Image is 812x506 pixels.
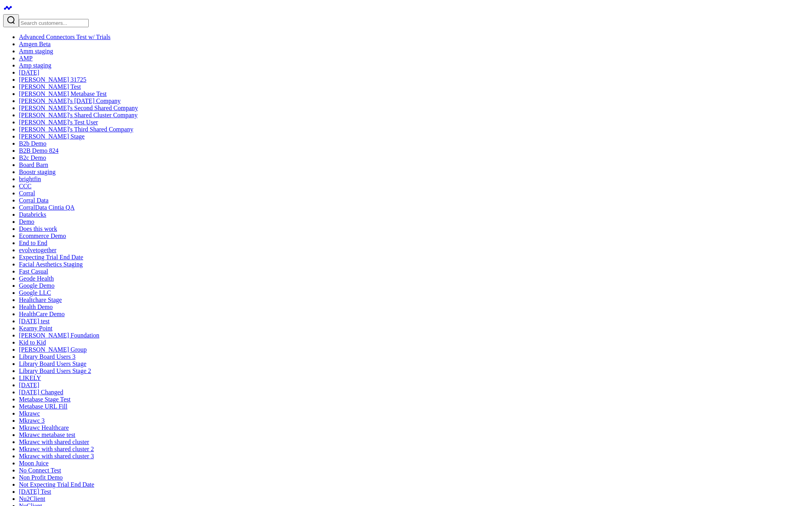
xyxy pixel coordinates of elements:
[19,176,41,182] a: brightfin
[19,410,40,417] a: Mkrawc
[19,76,86,83] a: [PERSON_NAME] 31725
[19,48,53,54] a: Amm staging
[19,495,45,502] a: Nu2Client
[19,296,62,303] a: Healtchare Stage
[19,161,48,168] a: Board Barn
[19,332,99,339] a: [PERSON_NAME] Foundation
[19,268,48,275] a: Fast Casual
[19,282,54,289] a: Google Demo
[19,346,87,353] a: [PERSON_NAME] Group
[19,97,121,104] a: [PERSON_NAME]'s [DATE] Company
[19,154,46,161] a: B2c Demo
[19,467,61,474] a: No Connect Test
[19,55,33,62] a: AMP
[19,318,50,324] a: [DATE] test
[19,360,86,367] a: Library Board Users Stage
[19,389,63,395] a: [DATE] Changed
[19,304,53,310] a: Health Demo
[19,133,85,140] a: [PERSON_NAME] Stage
[19,261,83,268] a: Facial Aesthetics Staging
[19,240,47,246] a: End to End
[19,474,63,481] a: Non Profit Demo
[19,417,45,424] a: Mkrawc 3
[19,211,46,218] a: Databricks
[19,105,138,111] a: [PERSON_NAME]'s Second Shared Company
[19,112,138,118] a: [PERSON_NAME]'s Shared Cluster Company
[19,325,52,332] a: Kearny Point
[19,254,83,260] a: Expecting Trial End Date
[19,367,91,374] a: Library Board Users Stage 2
[19,62,51,69] a: Amp staging
[19,183,32,189] a: CCC
[19,69,39,76] a: [DATE]
[19,204,74,211] a: CorralData Cintia QA
[19,431,75,438] a: Mkrawc metabase test
[19,396,71,403] a: Metabase Stage Test
[19,19,89,27] input: Search customers input
[19,424,69,431] a: Mkrawc Healthcare
[19,190,35,197] a: Corral
[19,311,65,317] a: HealthCare Demo
[19,126,133,133] a: [PERSON_NAME]'s Third Shared Company
[19,439,89,445] a: Mkrawc with shared cluster
[19,289,51,296] a: Google LLC
[19,197,48,204] a: Corral Data
[19,41,50,47] a: Amgen Beta
[19,446,94,452] a: Mkrawc with shared cluster 2
[19,169,56,175] a: Boostr staging
[19,140,47,147] a: B2b Demo
[19,375,41,381] a: LIKELY
[19,339,46,346] a: Kid to Kid
[19,232,66,239] a: Ecommerce Demo
[19,453,94,459] a: Mkrawc with shared cluster 3
[19,481,94,488] a: Not Expecting Trial End Date
[19,247,56,253] a: evolvetogether
[19,34,110,40] a: Advanced Connectors Test w/ Trials
[19,225,57,232] a: Does this work
[19,403,67,410] a: Metabase URL Fill
[19,488,51,495] a: [DATE] Test
[3,14,19,27] button: Search customers button
[19,147,58,154] a: B2B Demo 824
[19,218,34,225] a: Demo
[19,353,76,360] a: Library Board Users 3
[19,83,81,90] a: [PERSON_NAME] Test
[19,119,98,126] a: [PERSON_NAME]'s Test User
[19,90,107,97] a: [PERSON_NAME] Metabase Test
[19,275,54,282] a: Geode Health
[19,382,39,388] a: [DATE]
[19,460,48,467] a: Moon Juice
